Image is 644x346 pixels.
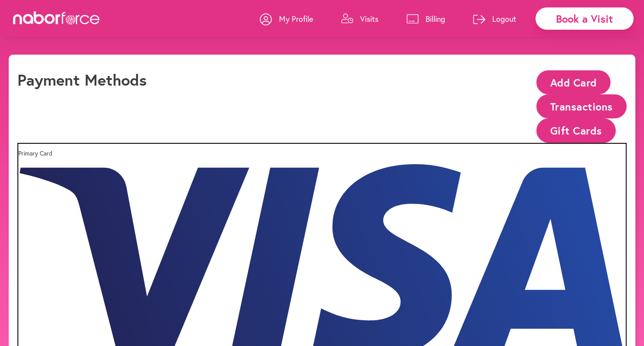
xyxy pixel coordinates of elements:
[536,70,610,94] button: Add Card
[535,7,634,30] div: Book a Visit
[17,70,147,136] h1: Payment Methods
[536,101,627,110] a: Transactions
[426,14,445,24] p: Billing
[260,6,313,32] a: My Profile
[341,6,378,32] a: Visits
[360,14,378,24] p: Visits
[406,6,445,32] a: Billing
[492,14,516,24] p: Logout
[473,6,516,32] a: Logout
[18,150,626,157] p: Primary Card
[279,14,313,24] p: My Profile
[536,125,616,134] a: Gift Cards
[536,118,616,142] button: Gift Cards
[536,94,627,118] button: Transactions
